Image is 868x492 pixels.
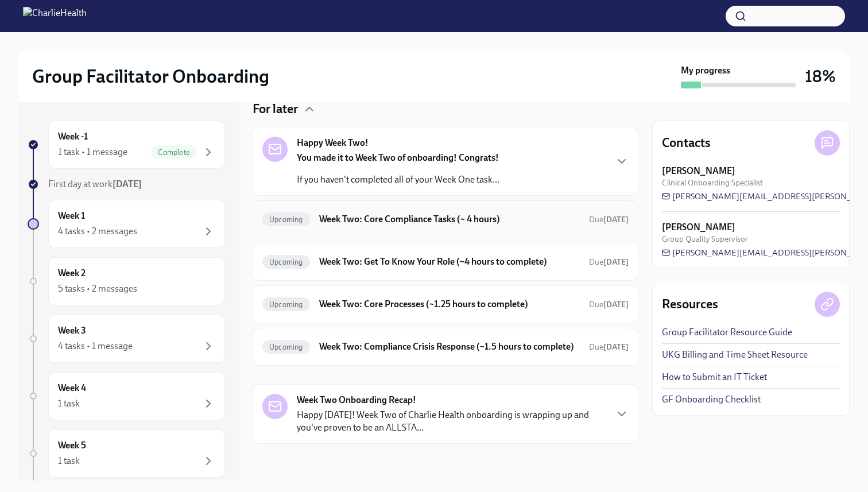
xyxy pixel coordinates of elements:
[589,342,629,352] span: October 13th, 2025 09:00
[28,257,225,305] a: Week 25 tasks • 2 messages
[262,258,310,266] span: Upcoming
[58,210,85,222] h6: Week 1
[58,455,80,467] div: 1 task
[58,324,86,337] h6: Week 3
[262,338,629,356] a: UpcomingWeek Two: Compliance Crisis Response (~1.5 hours to complete)Due[DATE]
[262,253,629,271] a: UpcomingWeek Two: Get To Know Your Role (~4 hours to complete)Due[DATE]
[603,215,629,224] strong: [DATE]
[253,100,298,118] h4: For later
[603,300,629,309] strong: [DATE]
[253,100,638,118] div: For later
[662,326,792,339] a: Group Facilitator Resource Guide
[297,409,606,434] p: Happy [DATE]! Week Two of Charlie Health onboarding is wrapping up and you've proven to be an ALL...
[58,130,88,143] h6: Week -1
[58,282,137,295] div: 5 tasks • 2 messages
[28,200,225,248] a: Week 14 tasks • 2 messages
[589,257,629,267] span: Due
[262,210,629,228] a: UpcomingWeek Two: Core Compliance Tasks (~ 4 hours)Due[DATE]
[681,64,730,77] strong: My progress
[319,298,580,311] h6: Week Two: Core Processes (~1.25 hours to complete)
[662,296,718,313] h4: Resources
[262,215,310,224] span: Upcoming
[603,257,629,267] strong: [DATE]
[297,394,416,406] strong: Week Two Onboarding Recap!
[113,179,142,189] strong: [DATE]
[319,213,580,226] h6: Week Two: Core Compliance Tasks (~ 4 hours)
[28,315,225,363] a: Week 34 tasks • 1 message
[58,225,137,238] div: 4 tasks • 2 messages
[262,295,629,313] a: UpcomingWeek Two: Core Processes (~1.25 hours to complete)Due[DATE]
[589,300,629,309] span: Due
[662,134,711,152] h4: Contacts
[589,299,629,310] span: October 13th, 2025 09:00
[58,382,86,394] h6: Week 4
[662,234,748,245] span: Group Quality Supervisor
[58,340,133,352] div: 4 tasks • 1 message
[262,300,310,309] span: Upcoming
[589,214,629,225] span: October 13th, 2025 09:00
[262,343,310,351] span: Upcoming
[23,7,87,25] img: CharlieHealth
[297,173,499,186] p: If you haven't completed all of your Week One task...
[58,146,127,158] div: 1 task • 1 message
[662,177,763,188] span: Clinical Onboarding Specialist
[297,152,499,163] strong: You made it to Week Two of onboarding! Congrats!
[589,215,629,224] span: Due
[662,393,761,406] a: GF Onboarding Checklist
[589,342,629,352] span: Due
[28,121,225,169] a: Week -11 task • 1 messageComplete
[589,257,629,268] span: October 13th, 2025 09:00
[297,137,369,149] strong: Happy Week Two!
[28,372,225,420] a: Week 41 task
[662,348,808,361] a: UKG Billing and Time Sheet Resource
[319,255,580,268] h6: Week Two: Get To Know Your Role (~4 hours to complete)
[662,165,735,177] strong: [PERSON_NAME]
[28,178,225,191] a: First day at work[DATE]
[32,65,269,88] h2: Group Facilitator Onboarding
[662,221,735,234] strong: [PERSON_NAME]
[319,340,580,353] h6: Week Two: Compliance Crisis Response (~1.5 hours to complete)
[58,267,86,280] h6: Week 2
[805,66,836,87] h3: 18%
[662,371,767,383] a: How to Submit an IT Ticket
[28,429,225,478] a: Week 51 task
[48,179,142,189] span: First day at work
[58,439,86,452] h6: Week 5
[603,342,629,352] strong: [DATE]
[58,397,80,410] div: 1 task
[151,148,197,157] span: Complete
